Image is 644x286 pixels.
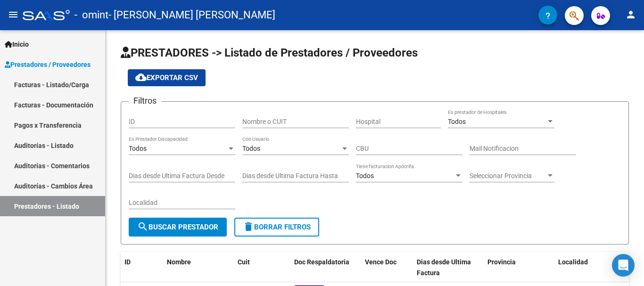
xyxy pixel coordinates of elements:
[129,218,227,237] button: Buscar Prestador
[294,258,349,266] span: Doc Respaldatoria
[128,69,206,86] button: Exportar CSV
[137,223,218,231] span: Buscar Prestador
[135,74,198,82] span: Exportar CSV
[243,221,254,232] mat-icon: delete
[413,252,484,283] datatable-header-cell: Dias desde Ultima Factura
[234,218,319,237] button: Borrar Filtros
[135,72,147,83] mat-icon: cloud_download
[121,46,418,59] span: PRESTADORES -> Listado de Prestadores / Proveedores
[5,39,29,49] span: Inicio
[238,258,250,266] span: Cuit
[356,172,374,180] span: Todos
[108,5,275,25] span: - [PERSON_NAME] [PERSON_NAME]
[417,258,471,277] span: Dias desde Ultima Factura
[163,252,234,283] datatable-header-cell: Nombre
[129,94,161,107] h3: Filtros
[243,223,311,231] span: Borrar Filtros
[612,254,635,277] div: Open Intercom Messenger
[290,252,361,283] datatable-header-cell: Doc Respaldatoria
[484,252,554,283] datatable-header-cell: Provincia
[137,221,149,232] mat-icon: search
[487,258,516,266] span: Provincia
[74,5,108,25] span: - omint
[448,118,466,125] span: Todos
[365,258,396,266] span: Vence Doc
[129,145,147,152] span: Todos
[558,258,588,266] span: Localidad
[470,172,546,180] span: Seleccionar Provincia
[8,9,19,20] mat-icon: menu
[5,59,91,70] span: Prestadores / Proveedores
[121,252,163,283] datatable-header-cell: ID
[361,252,413,283] datatable-header-cell: Vence Doc
[167,258,191,266] span: Nombre
[625,9,636,20] mat-icon: person
[242,145,260,152] span: Todos
[234,252,290,283] datatable-header-cell: Cuit
[124,258,131,266] span: ID
[554,252,625,283] datatable-header-cell: Localidad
